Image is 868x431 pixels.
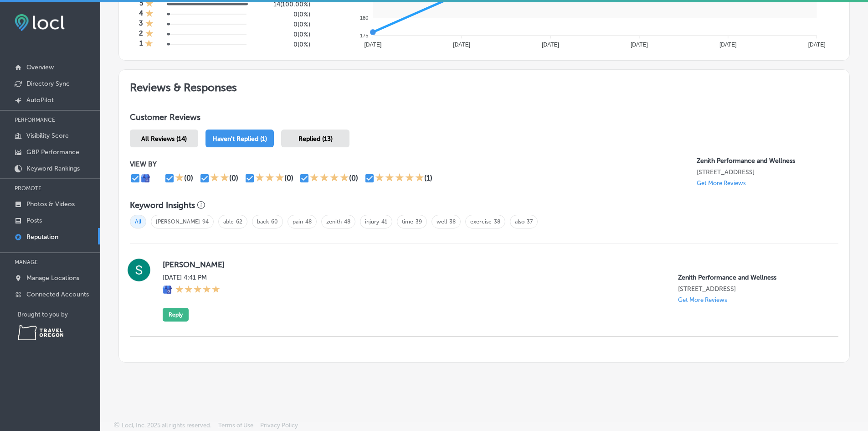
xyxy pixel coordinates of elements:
font: Connected Accounts [26,291,89,298]
font: injury [365,218,379,225]
tspan: [DATE] [542,42,559,48]
p: Zenith Performance and Wellness [678,274,824,281]
font: 3 [139,19,143,27]
button: Reply [163,308,189,322]
font: Keyword Rankings [26,165,80,172]
font: PERFORMANCE [15,117,55,123]
font: 0 [293,21,298,28]
font: AutoPilot [26,96,54,104]
font: time [402,218,413,225]
font: Brought to you by [18,311,68,318]
font: Visibility Score [26,132,69,140]
tspan: 180 [360,15,368,21]
font: 62 [236,218,242,225]
font: (0) [349,174,358,182]
font: able [223,218,234,225]
font: Get More Reviews [678,296,727,303]
div: 3 Stars [255,173,284,184]
font: Zenith Performance and Wellness [678,274,776,281]
font: 38 [449,218,456,225]
tspan: [DATE] [808,42,826,48]
font: Terms of Use [218,422,253,429]
font: All [135,218,141,225]
font: Locl, Inc. 2025 all rights reserved. [122,422,211,429]
font: 0 [293,31,298,38]
font: exercise [470,218,492,225]
tspan: [DATE] [453,42,470,48]
font: Zenith Performance and Wellness [697,157,795,165]
font: 1 [139,39,143,47]
font: ) [308,21,310,28]
font: 0 [293,10,298,18]
font: ( [280,0,282,8]
p: 160 South Park St. Eugene, OR 97401, US [697,168,838,176]
font: PROMOTE [15,185,41,192]
font: 60 [271,218,278,225]
font: 41 [381,218,387,225]
font: 0% [299,10,308,18]
font: (0) [229,174,238,182]
font: [STREET_ADDRESS] [678,285,736,293]
font: Reply [169,312,183,318]
font: ( [298,10,299,18]
span: Haven't Replied (1) [212,135,267,143]
div: 4 Stars [310,173,349,184]
font: VIEW BY [130,160,157,168]
font: also [515,218,524,225]
tspan: 175 [360,33,368,38]
div: 5 Stars [175,285,220,295]
font: 0% [299,41,308,48]
font: Reviews & Responses [130,81,237,94]
font: 0 [293,41,298,48]
font: ) [308,41,310,48]
font: 38 [494,218,500,225]
font: Overview [26,63,54,71]
div: 2 Stars [210,173,229,184]
div: 1 Star [145,9,154,19]
font: well [437,218,447,225]
p: Get More Reviews [697,180,746,187]
tspan: [DATE] [631,42,648,48]
font: 48 [344,218,350,225]
img: Travel Oregon [18,325,63,340]
font: ) [308,10,310,18]
font: zenith [326,218,342,225]
font: (0) [284,174,293,182]
div: 1 Star [145,19,154,29]
tspan: [DATE] [719,42,737,48]
font: ) [308,0,310,8]
div: (1) [424,174,432,182]
font: Posts [26,217,42,224]
p: 160 South Park St. [678,285,824,293]
font: GBP Performance [26,148,79,156]
font: Privacy Policy [260,422,298,429]
font: 2 [139,29,143,37]
tspan: [DATE] [364,42,381,48]
font: ( [298,21,299,28]
font: Manage Locations [26,274,79,282]
font: [PERSON_NAME] [156,218,200,225]
font: 48 [305,218,312,225]
font: MANAGE [15,259,38,265]
font: Keyword Insights [130,200,195,210]
font: Customer Reviews [130,112,200,122]
font: back [257,218,269,225]
font: [DATE] 4:41 PM [163,274,207,281]
font: 14 [273,0,280,8]
div: 1 Star [145,29,154,39]
div: 5 Stars [375,173,424,184]
p: Zenith Performance and Wellness [697,157,838,165]
span: All Reviews (14) [141,135,187,143]
img: fda3e92497d09a02dc62c9cd864e3231.png [15,14,65,31]
font: 0% [299,31,308,38]
font: pain [293,218,303,225]
font: ) [308,31,310,38]
font: Reputation [26,233,58,241]
div: 1 Star [175,173,184,184]
font: ( [298,31,299,38]
font: 0% [299,21,308,28]
font: 4 [139,9,143,17]
font: (0) [184,174,193,182]
font: 94 [202,218,209,225]
span: Replied (13) [298,135,333,143]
